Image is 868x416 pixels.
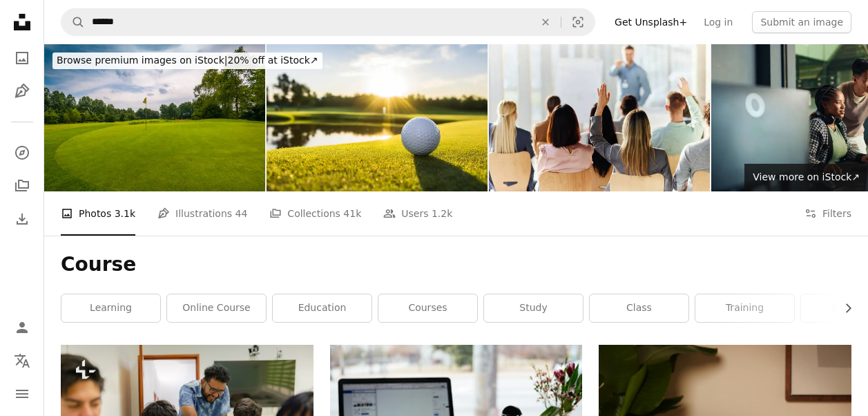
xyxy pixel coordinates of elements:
[606,11,695,33] a: Get Unsplash+
[157,191,247,236] a: Illustrations 44
[378,294,477,322] a: courses
[8,347,36,375] button: Language
[744,164,868,191] a: View more on iStock↗
[235,206,248,221] span: 44
[752,11,851,33] button: Submit an image
[8,380,36,408] button: Menu
[753,171,860,182] span: View more on iStock ↗
[804,191,851,236] button: Filters
[61,294,160,322] a: learning
[167,294,266,322] a: online course
[530,9,561,35] button: Clear
[57,55,227,66] span: Browse premium images on iStock |
[8,139,36,167] a: Explore
[61,252,851,277] h1: Course
[836,294,851,322] button: scroll list to the right
[44,44,331,77] a: Browse premium images on iStock|20% off at iStock↗
[484,294,583,322] a: study
[61,9,85,35] button: Search Unsplash
[343,206,361,221] span: 41k
[590,294,688,322] a: class
[273,294,372,322] a: education
[44,44,265,191] img: 18th hole on golf course
[489,44,710,191] img: I want to ask a question!
[695,294,794,322] a: training
[8,172,36,200] a: Collections
[695,11,741,33] a: Log in
[269,191,361,236] a: Collections 41k
[383,191,452,236] a: Users 1.2k
[267,44,488,191] img: White Golf Ball On Picturesque Green Golf Course At The Sunset. Copy Space.
[8,77,36,105] a: Illustrations
[8,44,36,72] a: Photos
[432,206,452,221] span: 1.2k
[8,205,36,233] a: Download History
[561,9,595,35] button: Visual search
[52,53,322,69] div: 20% off at iStock ↗
[8,314,36,341] a: Log in / Sign up
[61,8,595,36] form: Find visuals sitewide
